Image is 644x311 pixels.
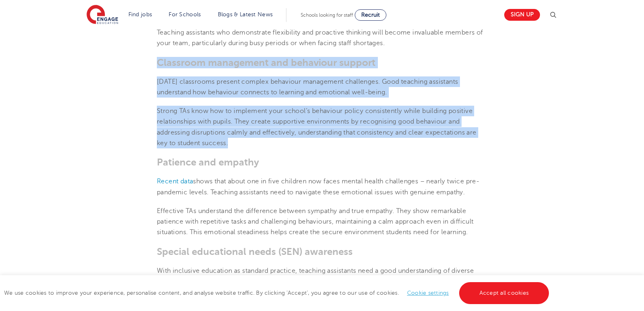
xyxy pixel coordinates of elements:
span: shows that about one in five children now faces mental health challenges – nearly twice pre-pande... [157,178,479,196]
span: Special educational needs (SEN) awareness [157,246,353,257]
a: Accept all cookies [459,282,549,304]
a: Recent data [157,178,193,185]
a: Blogs & Latest News [218,11,273,17]
span: Strong TAs know how to implement your school’s behaviour policy consistently while building posit... [157,107,477,147]
a: Find jobs [128,11,152,17]
span: We use cookies to improve your experience, personalise content, and analyse website traffic. By c... [4,290,551,296]
a: Cookie settings [407,290,449,296]
span: Schools looking for staff [301,12,353,18]
img: Engage Education [87,5,118,25]
a: For Schools [169,11,201,17]
span: Effective TAs understand the difference between sympathy and true empathy. They show remarkable p... [157,207,474,236]
a: Sign up [504,9,540,21]
span: Patience and empathy [157,157,259,168]
span: With inclusive education as standard practice, teaching assistants need a good understanding of d... [157,267,481,296]
span: [DATE] classrooms present complex behaviour management challenges. Good teaching assistants under... [157,78,458,96]
span: Recruit [361,12,380,18]
a: Recruit [355,9,386,21]
span: Classroom management and behaviour support [157,57,375,68]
